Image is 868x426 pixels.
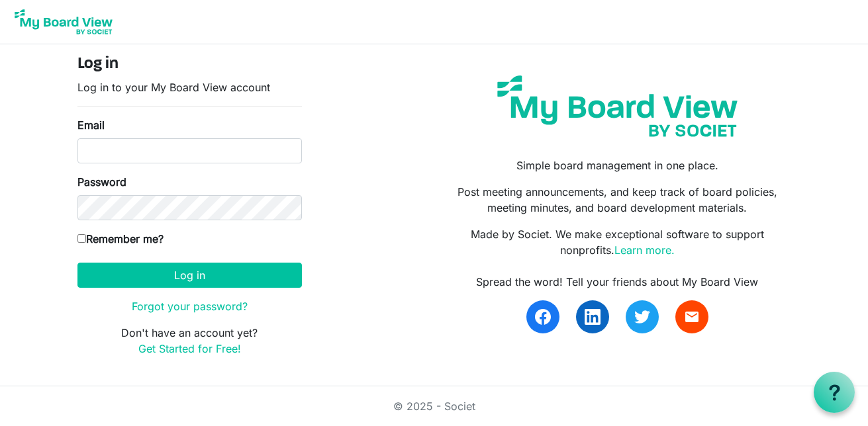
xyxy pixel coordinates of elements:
[77,55,302,74] h4: Log in
[77,174,126,190] label: Password
[444,184,791,216] p: Post meeting announcements, and keep track of board policies, meeting minutes, and board developm...
[444,226,791,258] p: Made by Societ. We make exceptional software to support nonprofits.
[132,300,248,313] a: Forgot your password?
[585,309,601,325] img: linkedin.svg
[393,400,475,413] a: © 2025 - Societ
[138,342,241,355] a: Get Started for Free!
[77,231,164,247] label: Remember me?
[77,325,302,357] p: Don't have an account yet?
[77,79,302,95] p: Log in to your My Board View account
[77,117,105,133] label: Email
[77,234,86,243] input: Remember me?
[444,157,791,173] p: Simple board management in one place.
[684,309,700,325] span: email
[77,263,302,288] button: Log in
[675,300,708,333] a: email
[11,5,117,38] img: My Board View Logo
[444,274,791,290] div: Spread the word! Tell your friends about My Board View
[535,309,551,325] img: facebook.svg
[614,243,675,257] a: Learn more.
[487,65,747,147] img: my-board-view-societ.svg
[634,309,650,325] img: twitter.svg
